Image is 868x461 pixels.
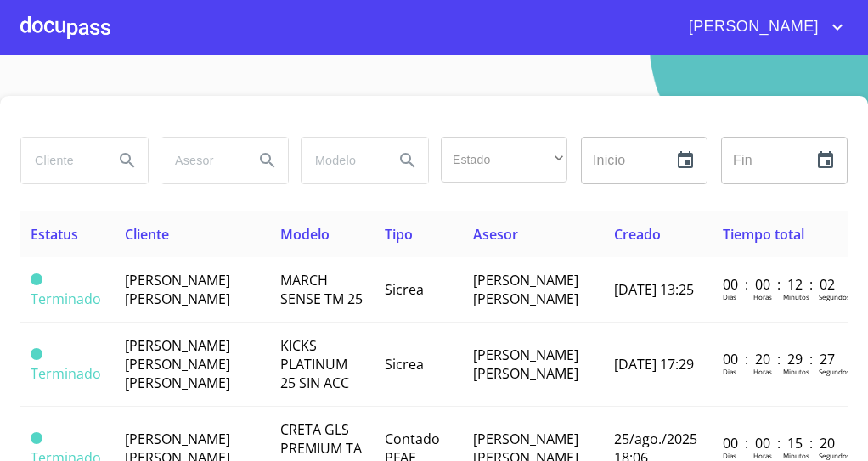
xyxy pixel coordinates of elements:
[302,138,380,183] input: search
[819,367,850,376] p: Segundos
[473,225,518,244] span: Asesor
[819,451,850,460] p: Segundos
[280,225,330,244] span: Modelo
[723,350,837,368] p: 00 : 20 : 29 : 27
[676,14,827,41] span: [PERSON_NAME]
[125,225,169,244] span: Cliente
[753,367,772,376] p: Horas
[31,348,42,360] span: Terminado
[723,225,804,244] span: Tiempo total
[783,292,809,301] p: Minutos
[723,434,837,453] p: 00 : 00 : 15 : 20
[247,140,288,181] button: Search
[473,346,578,383] span: [PERSON_NAME] [PERSON_NAME]
[161,138,240,183] input: search
[723,275,837,294] p: 00 : 00 : 12 : 02
[723,451,736,460] p: Dias
[385,280,424,299] span: Sicrea
[31,225,78,244] span: Estatus
[21,138,100,183] input: search
[473,271,578,308] span: [PERSON_NAME] [PERSON_NAME]
[31,364,101,383] span: Terminado
[753,292,772,301] p: Horas
[614,225,661,244] span: Creado
[783,451,809,460] p: Minutos
[819,292,850,301] p: Segundos
[280,271,363,308] span: MARCH SENSE TM 25
[385,355,424,374] span: Sicrea
[614,280,694,299] span: [DATE] 13:25
[125,271,230,308] span: [PERSON_NAME] [PERSON_NAME]
[676,14,848,41] button: account of current user
[107,140,148,181] button: Search
[723,367,736,376] p: Dias
[614,355,694,374] span: [DATE] 17:29
[31,290,101,308] span: Terminado
[723,292,736,301] p: Dias
[31,432,42,444] span: Terminado
[753,451,772,460] p: Horas
[280,336,349,392] span: KICKS PLATINUM 25 SIN ACC
[783,367,809,376] p: Minutos
[31,273,42,285] span: Terminado
[385,225,413,244] span: Tipo
[125,336,230,392] span: [PERSON_NAME] [PERSON_NAME] [PERSON_NAME]
[441,137,567,183] div: ​
[387,140,428,181] button: Search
